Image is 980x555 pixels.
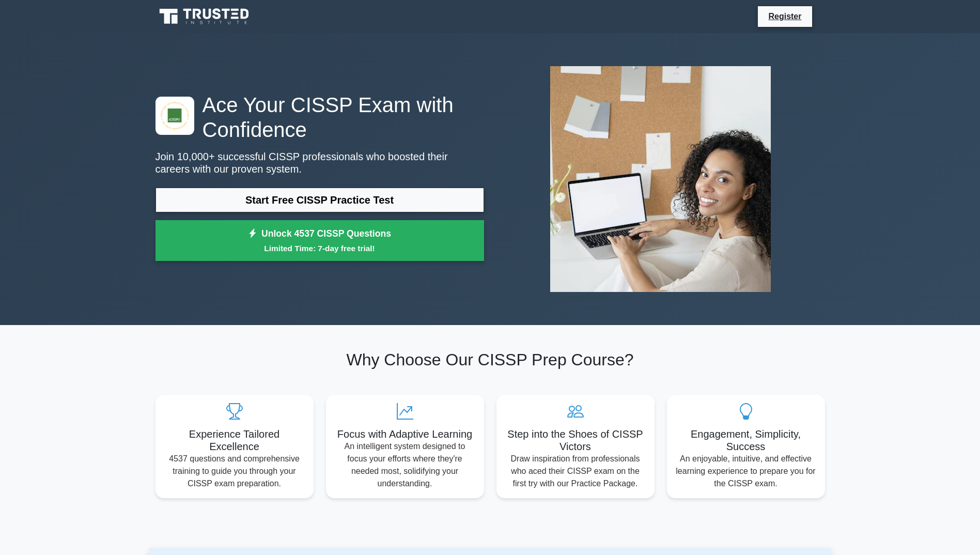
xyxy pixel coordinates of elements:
[505,428,646,453] h5: Step into the Shoes of CISSP Victors
[675,428,817,453] h5: Engagement, Simplicity, Success
[164,453,305,490] p: 4537 questions and comprehensive training to guide you through your CISSP exam preparation.
[675,453,817,490] p: An enjoyable, intuitive, and effective learning experience to prepare you for the CISSP exam.
[155,150,484,175] p: Join 10,000+ successful CISSP professionals who boosted their careers with our proven system.
[164,428,305,453] h5: Experience Tailored Excellence
[334,440,476,490] p: An intelligent system designed to focus your efforts where they're needed most, solidifying your ...
[168,242,471,254] small: Limited Time: 7-day free trial!
[155,92,484,142] h1: Ace Your CISSP Exam with Confidence
[505,453,646,490] p: Draw inspiration from professionals who aced their CISSP exam on the first try with our Practice ...
[334,428,476,440] h5: Focus with Adaptive Learning
[155,220,484,261] a: Unlock 4537 CISSP QuestionsLimited Time: 7-day free trial!
[762,10,807,23] a: Register
[155,350,825,369] h2: Why Choose Our CISSP Prep Course?
[155,188,484,212] a: Start Free CISSP Practice Test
